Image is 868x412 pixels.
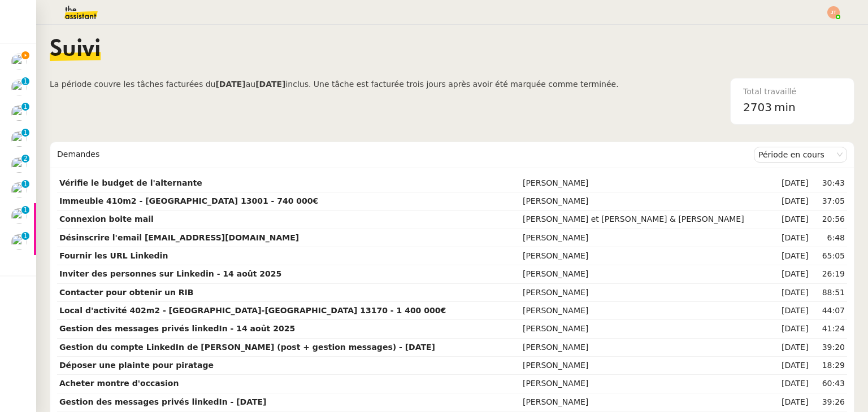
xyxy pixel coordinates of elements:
[11,131,27,147] img: users%2F37wbV9IbQuXMU0UH0ngzBXzaEe12%2Favatar%2Fcba66ece-c48a-48c8-9897-a2adc1834457
[59,233,299,242] strong: Désinscrire l'email [EMAIL_ADDRESS][DOMAIN_NAME]
[775,265,810,283] td: [DATE]
[758,147,843,162] nz-select-item: Période en cours
[59,196,318,205] strong: Immeuble 410m2 - [GEOGRAPHIC_DATA] 13001 - 740 000€
[11,208,27,224] img: users%2F3XW7N0tEcIOoc8sxKxWqDcFn91D2%2Favatar%2F5653ca14-9fea-463f-a381-ec4f4d723a3b
[21,77,29,85] nz-badge-sup: 1
[810,192,847,211] td: 37:05
[59,214,154,223] strong: Connexion boite mail
[59,379,179,388] strong: Acheter montre d'occasion
[246,80,255,89] span: au
[23,129,28,139] p: 1
[810,284,847,302] td: 88:51
[59,306,446,315] strong: Local d'activité 402m2 - [GEOGRAPHIC_DATA]-[GEOGRAPHIC_DATA] 13170 - 1 400 000€
[23,103,28,113] p: 1
[775,247,810,265] td: [DATE]
[59,269,281,278] strong: Inviter des personnes sur Linkedin - 14 août 2025
[21,180,29,188] nz-badge-sup: 1
[774,98,796,117] span: min
[810,265,847,283] td: 26:19
[21,206,29,214] nz-badge-sup: 1
[775,192,810,211] td: [DATE]
[743,85,841,98] div: Total travaillé
[810,229,847,247] td: 6:48
[520,375,775,393] td: [PERSON_NAME]
[215,80,245,89] b: [DATE]
[50,80,215,89] span: La période couvre les tâches facturées du
[57,143,754,166] div: Demandes
[520,393,775,411] td: [PERSON_NAME]
[775,393,810,411] td: [DATE]
[810,393,847,411] td: 39:26
[520,211,775,229] td: [PERSON_NAME] et [PERSON_NAME] & [PERSON_NAME]
[11,182,27,198] img: users%2F3XW7N0tEcIOoc8sxKxWqDcFn91D2%2Favatar%2F5653ca14-9fea-463f-a381-ec4f4d723a3b
[810,320,847,338] td: 41:24
[21,129,29,137] nz-badge-sup: 1
[23,180,28,190] p: 1
[59,361,214,370] strong: Déposer une plainte pour piratage
[520,265,775,283] td: [PERSON_NAME]
[23,77,28,87] p: 1
[11,105,27,121] img: users%2F37wbV9IbQuXMU0UH0ngzBXzaEe12%2Favatar%2Fcba66ece-c48a-48c8-9897-a2adc1834457
[810,375,847,393] td: 60:43
[743,100,772,114] span: 2703
[59,397,267,406] strong: Gestion des messages privés linkedIn - [DATE]
[775,211,810,229] td: [DATE]
[520,357,775,375] td: [PERSON_NAME]
[775,284,810,302] td: [DATE]
[11,54,27,69] img: users%2F37wbV9IbQuXMU0UH0ngzBXzaEe12%2Favatar%2Fcba66ece-c48a-48c8-9897-a2adc1834457
[50,38,101,61] span: Suivi
[59,343,435,352] strong: Gestion du compte LinkedIn de [PERSON_NAME] (post + gestion messages) - [DATE]
[775,320,810,338] td: [DATE]
[11,80,27,95] img: users%2F37wbV9IbQuXMU0UH0ngzBXzaEe12%2Favatar%2Fcba66ece-c48a-48c8-9897-a2adc1834457
[520,192,775,211] td: [PERSON_NAME]
[520,302,775,320] td: [PERSON_NAME]
[520,339,775,357] td: [PERSON_NAME]
[775,357,810,375] td: [DATE]
[810,247,847,265] td: 65:05
[21,155,29,163] nz-badge-sup: 2
[810,357,847,375] td: 18:29
[21,232,29,240] nz-badge-sup: 1
[11,234,27,250] img: users%2FpftfpH3HWzRMeZpe6E7kXDgO5SJ3%2Favatar%2Fa3cc7090-f8ed-4df9-82e0-3c63ac65f9dd
[520,174,775,192] td: [PERSON_NAME]
[810,339,847,357] td: 39:20
[23,206,28,216] p: 1
[23,155,28,165] p: 2
[520,247,775,265] td: [PERSON_NAME]
[520,229,775,247] td: [PERSON_NAME]
[285,80,618,89] span: inclus. Une tâche est facturée trois jours après avoir été marquée comme terminée.
[775,375,810,393] td: [DATE]
[775,339,810,357] td: [DATE]
[827,6,840,19] img: svg
[255,80,285,89] b: [DATE]
[11,157,27,173] img: users%2FCpOvfnS35gVlFluOr45fH1Vsc9n2%2Favatar%2F1517393979221.jpeg
[59,178,202,187] strong: Vérifie le budget de l'alternante
[21,103,29,111] nz-badge-sup: 1
[775,229,810,247] td: [DATE]
[59,251,168,260] strong: Fournir les URL Linkedin
[810,211,847,229] td: 20:56
[520,284,775,302] td: [PERSON_NAME]
[775,302,810,320] td: [DATE]
[59,288,194,297] strong: Contacter pour obtenir un RIB
[810,302,847,320] td: 44:07
[23,232,28,242] p: 1
[520,320,775,338] td: [PERSON_NAME]
[775,174,810,192] td: [DATE]
[59,324,295,333] strong: Gestion des messages privés linkedIn - 14 août 2025
[810,174,847,192] td: 30:43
